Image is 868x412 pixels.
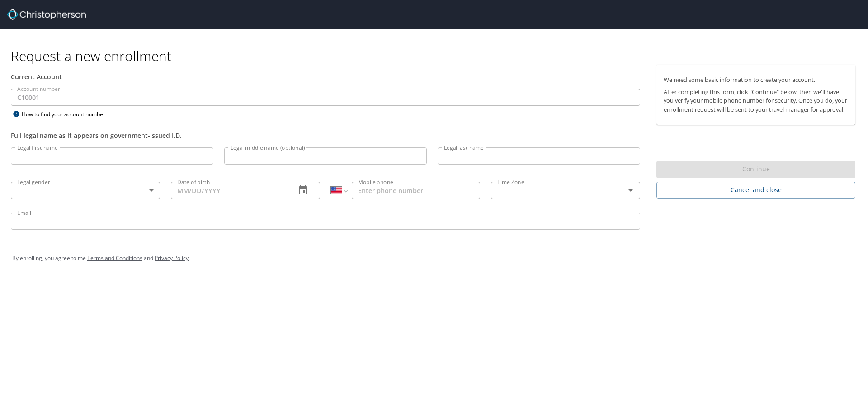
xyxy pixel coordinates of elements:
span: Cancel and close [664,185,848,196]
button: Cancel and close [656,182,855,199]
input: Enter phone number [352,182,480,199]
p: We need some basic information to create your account. [664,76,848,84]
div: By enrolling, you agree to the and . [12,247,856,270]
div: Full legal name as it appears on government-issued I.D. [11,131,640,140]
a: Terms and Conditions [87,254,142,262]
h1: Request a new enrollment [11,47,863,65]
button: Open [624,184,637,197]
a: Privacy Policy [155,254,189,262]
input: MM/DD/YYYY [171,182,288,199]
p: After completing this form, click "Continue" below, then we'll have you verify your mobile phone ... [664,88,848,114]
div: Current Account [11,72,640,81]
img: cbt logo [7,9,86,20]
div: How to find your account number [11,109,124,120]
div: ​ [11,182,160,199]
